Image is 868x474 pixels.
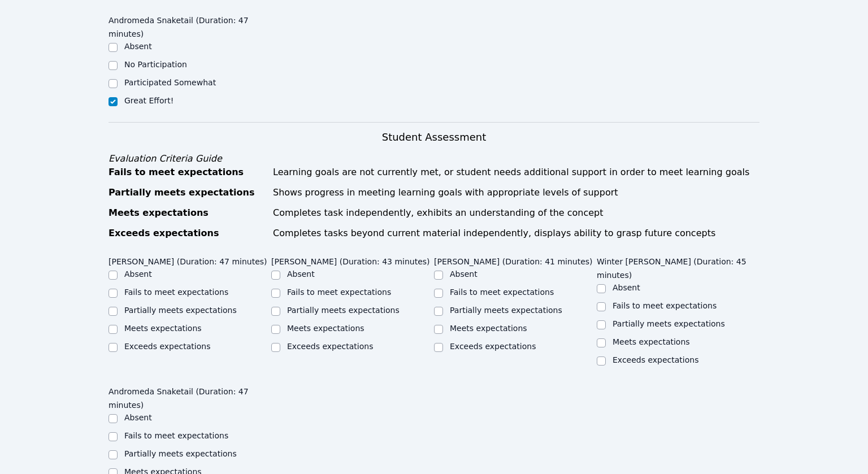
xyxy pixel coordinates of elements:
[124,413,152,422] label: Absent
[124,306,237,315] label: Partially meets expectations
[108,186,266,199] div: Partially meets expectations
[124,60,187,69] label: No Participation
[124,324,202,333] label: Meets expectations
[613,355,698,364] label: Exceeds expectations
[287,269,315,279] label: Absent
[124,269,152,279] label: Absent
[287,342,373,351] label: Exceeds expectations
[450,306,562,315] label: Partially meets expectations
[108,251,267,268] legend: [PERSON_NAME] (Duration: 47 minutes)
[613,283,640,292] label: Absent
[124,96,173,105] label: Great Effort!
[273,186,759,199] div: Shows progress in meeting learning goals with appropriate levels of support
[124,78,216,87] label: Participated Somewhat
[287,324,364,333] label: Meets expectations
[124,431,228,440] label: Fails to meet expectations
[108,381,271,412] legend: Andromeda Snaketail (Duration: 47 minutes)
[613,301,717,310] label: Fails to meet expectations
[124,449,237,458] label: Partially meets expectations
[108,166,266,179] div: Fails to meet expectations
[450,269,478,279] label: Absent
[108,10,271,41] legend: Andromeda Snaketail (Duration: 47 minutes)
[271,251,430,268] legend: [PERSON_NAME] (Duration: 43 minutes)
[597,251,759,282] legend: Winter [PERSON_NAME] (Duration: 45 minutes)
[124,288,228,297] label: Fails to meet expectations
[434,251,593,268] legend: [PERSON_NAME] (Duration: 41 minutes)
[613,337,690,346] label: Meets expectations
[108,129,759,145] h3: Student Assessment
[450,324,527,333] label: Meets expectations
[613,319,725,328] label: Partially meets expectations
[124,42,152,51] label: Absent
[108,152,759,166] div: Evaluation Criteria Guide
[273,166,759,179] div: Learning goals are not currently met, or student needs additional support in order to meet learni...
[287,288,391,297] label: Fails to meet expectations
[450,288,554,297] label: Fails to meet expectations
[273,227,759,240] div: Completes tasks beyond current material independently, displays ability to grasp future concepts
[273,206,759,220] div: Completes task independently, exhibits an understanding of the concept
[287,306,400,315] label: Partially meets expectations
[450,342,536,351] label: Exceeds expectations
[108,206,266,220] div: Meets expectations
[108,227,266,240] div: Exceeds expectations
[124,342,210,351] label: Exceeds expectations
